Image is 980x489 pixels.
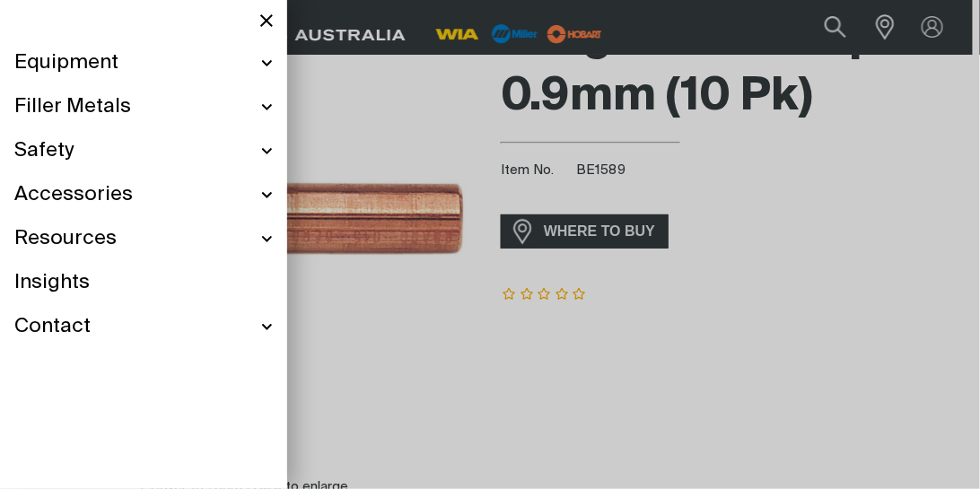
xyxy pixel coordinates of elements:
[14,226,117,252] span: Resources
[14,217,273,261] a: Resources
[14,41,273,85] a: Equipment
[14,182,133,208] span: Accessories
[14,314,91,340] span: Contact
[14,129,273,173] a: Safety
[14,138,74,164] span: Safety
[14,50,118,76] span: Equipment
[14,94,131,120] span: Filler Metals
[14,173,273,217] a: Accessories
[14,305,273,349] a: Contact
[14,270,90,296] span: Insights
[14,261,273,305] a: Insights
[14,85,273,129] a: Filler Metals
